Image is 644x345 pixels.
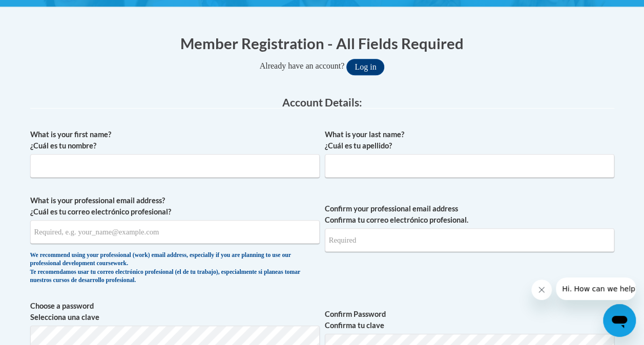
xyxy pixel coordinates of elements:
[325,309,614,331] label: Confirm Password Confirma tu clave
[30,220,320,244] input: Metadata input
[30,300,320,323] label: Choose a password Selecciona una clave
[325,203,614,226] label: Confirm your professional email address Confirma tu correo electrónico profesional.
[325,154,614,178] input: Metadata input
[603,304,636,337] iframe: Button to launch messaging window
[30,129,320,152] label: What is your first name? ¿Cuál es tu nombre?
[556,277,636,300] iframe: Message from company
[6,7,83,15] span: Hi. How can we help?
[282,96,362,109] span: Account Details:
[531,279,552,300] iframe: Close message
[346,59,384,75] button: Log in
[325,129,614,152] label: What is your last name? ¿Cuál es tu apellido?
[30,33,614,54] h1: Member Registration - All Fields Required
[30,154,320,178] input: Metadata input
[325,228,614,252] input: Required
[260,61,345,70] span: Already have an account?
[30,195,320,218] label: What is your professional email address? ¿Cuál es tu correo electrónico profesional?
[30,251,320,285] div: We recommend using your professional (work) email address, especially if you are planning to use ...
